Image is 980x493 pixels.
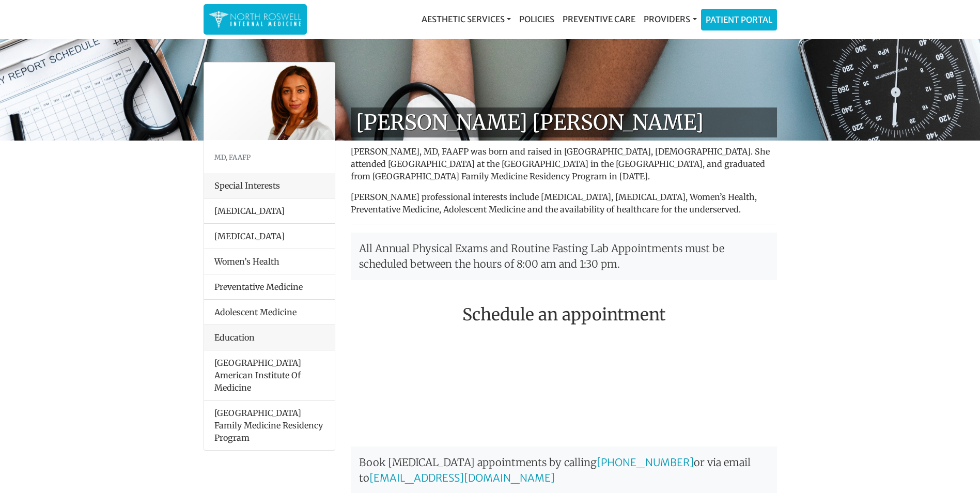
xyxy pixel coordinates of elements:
[204,325,335,350] div: Education
[351,107,777,137] h1: [PERSON_NAME] [PERSON_NAME]
[558,9,640,29] a: Preventive Care
[204,274,335,300] li: Preventative Medicine
[702,9,776,30] a: Patient Portal
[351,145,777,182] p: [PERSON_NAME], MD, FAAFP was born and raised in [GEOGRAPHIC_DATA], [DEMOGRAPHIC_DATA]. She attend...
[204,173,335,198] div: Special Interests
[351,191,777,215] p: [PERSON_NAME] professional interests include [MEDICAL_DATA], [MEDICAL_DATA], Women’s Health, Prev...
[204,198,335,224] li: [MEDICAL_DATA]
[417,9,515,29] a: Aesthetic Services
[640,9,701,29] a: Providers
[351,233,777,280] p: All Annual Physical Exams and Routine Fasting Lab Appointments must be scheduled between the hour...
[515,9,558,29] a: Policies
[214,153,251,161] small: MD, FAAFP
[204,350,335,400] li: [GEOGRAPHIC_DATA] American Institute Of Medicine
[204,299,335,325] li: Adolescent Medicine
[204,400,335,450] li: [GEOGRAPHIC_DATA] Family Medicine Residency Program
[209,9,302,29] img: North Roswell Internal Medicine
[597,456,694,469] a: [PHONE_NUMBER]
[204,63,335,140] img: Dr. Farah Mubarak Ali MD, FAAFP
[204,223,335,249] li: [MEDICAL_DATA]
[369,471,555,484] a: [EMAIL_ADDRESS][DOMAIN_NAME]
[204,249,335,274] li: Women’s Health
[351,305,777,325] h2: Schedule an appointment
